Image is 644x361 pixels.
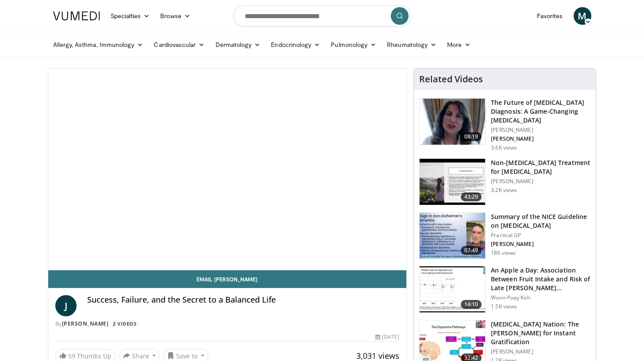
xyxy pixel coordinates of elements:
[325,36,382,54] a: Pulmonology
[382,36,442,54] a: Rheumatology
[148,36,210,54] a: Cardiovascular
[491,212,590,230] h3: Summary of the NICE Guideline on [MEDICAL_DATA]
[155,7,196,25] a: Browse
[491,178,590,185] p: [PERSON_NAME]
[53,12,100,20] img: VuMedi Logo
[491,250,516,257] p: 189 views
[48,36,149,54] a: Allergy, Asthma, Immunology
[491,294,590,301] p: Woon-Puay Koh
[48,69,407,270] video-js: Video Player
[461,300,482,309] span: 14:10
[55,320,400,328] div: By
[491,266,590,292] h3: An Apple a Day: Association Between Fruit Intake and Risk of Late [PERSON_NAME]…
[574,7,591,25] a: M
[420,213,485,259] img: 8e949c61-8397-4eef-823a-95680e5d1ed1.150x105_q85_crop-smart_upscale.jpg
[68,352,75,360] span: 59
[491,144,517,151] p: 3.6K views
[48,270,407,288] a: Email [PERSON_NAME]
[461,246,482,255] span: 07:49
[87,295,400,305] h4: Success, Failure, and the Secret to a Balanced Life
[420,159,485,205] img: eb9441ca-a77b-433d-ba99-36af7bbe84ad.150x105_q85_crop-smart_upscale.jpg
[55,295,77,316] a: J
[419,74,483,84] h4: Related Videos
[491,241,590,248] p: [PERSON_NAME]
[419,212,590,259] a: 07:49 Summary of the NICE Guideline on [MEDICAL_DATA] Practical GP [PERSON_NAME] 189 views
[491,187,517,194] p: 3.2K views
[110,320,139,328] a: 2 Videos
[419,98,590,151] a: 08:19 The Future of [MEDICAL_DATA] Diagnosis: A Game-Changing [MEDICAL_DATA] [PERSON_NAME] [PERSO...
[210,36,266,54] a: Dermatology
[491,348,590,355] p: [PERSON_NAME]
[461,132,482,141] span: 08:19
[491,98,590,125] h3: The Future of [MEDICAL_DATA] Diagnosis: A Game-Changing [MEDICAL_DATA]
[491,303,517,310] p: 1.5K views
[491,135,590,142] p: [PERSON_NAME]
[491,127,590,134] p: [PERSON_NAME]
[532,7,568,25] a: Favorites
[491,232,590,239] p: Practical GP
[375,333,399,341] div: [DATE]
[461,192,482,201] span: 43:29
[62,320,109,327] a: [PERSON_NAME]
[105,7,155,25] a: Specialties
[491,158,590,176] h3: Non-[MEDICAL_DATA] Treatment for [MEDICAL_DATA]
[234,5,411,27] input: Search topics, interventions
[356,350,399,361] span: 3,031 views
[266,36,325,54] a: Endocrinology
[420,99,485,145] img: 5773f076-af47-4b25-9313-17a31d41bb95.150x105_q85_crop-smart_upscale.jpg
[442,36,476,54] a: More
[491,320,590,346] h3: [MEDICAL_DATA] Nation: The [PERSON_NAME] for Instant Gratification
[419,158,590,205] a: 43:29 Non-[MEDICAL_DATA] Treatment for [MEDICAL_DATA] [PERSON_NAME] 3.2K views
[420,266,485,312] img: 0fb96a29-ee07-42a6-afe7-0422f9702c53.150x105_q85_crop-smart_upscale.jpg
[419,266,590,313] a: 14:10 An Apple a Day: Association Between Fruit Intake and Risk of Late [PERSON_NAME]… Woon-Puay ...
